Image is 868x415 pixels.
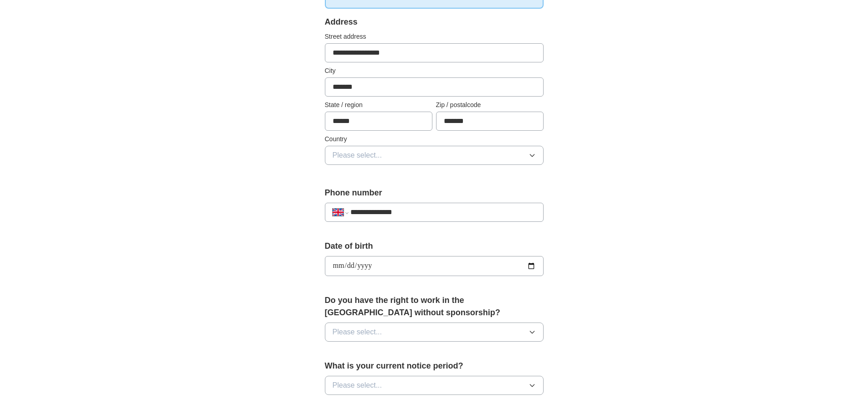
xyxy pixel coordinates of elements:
[325,187,544,199] label: Phone number
[325,146,544,165] button: Please select...
[325,16,544,28] div: Address
[333,380,382,391] span: Please select...
[325,376,544,395] button: Please select...
[325,134,544,144] label: Country
[436,100,544,110] label: Zip / postalcode
[325,360,544,372] label: What is your current notice period?
[325,32,544,41] label: Street address
[325,240,544,252] label: Date of birth
[325,66,544,76] label: City
[325,323,544,342] button: Please select...
[333,327,382,338] span: Please select...
[333,150,382,161] span: Please select...
[325,294,544,319] label: Do you have the right to work in the [GEOGRAPHIC_DATA] without sponsorship?
[325,100,432,110] label: State / region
